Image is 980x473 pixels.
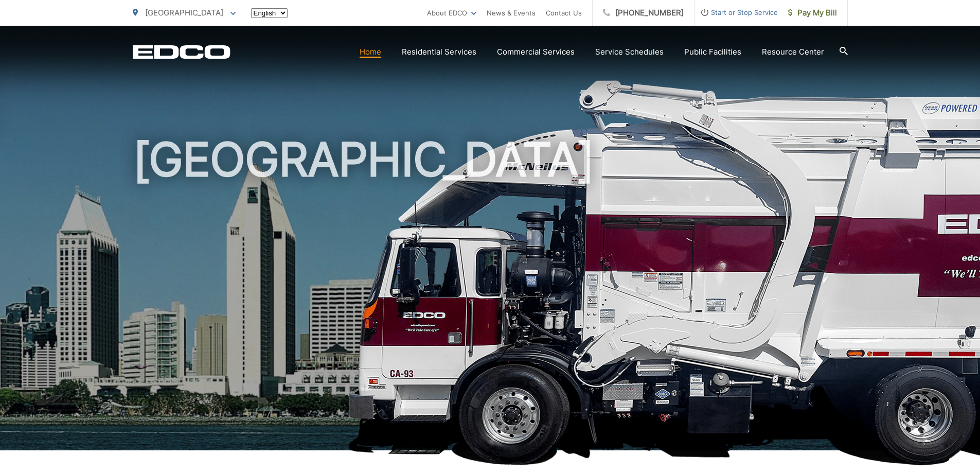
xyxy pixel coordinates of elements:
a: Contact Us [546,7,582,19]
a: About EDCO [427,7,476,19]
a: Commercial Services [497,46,575,58]
a: Resource Center [762,46,824,58]
a: Service Schedules [595,46,664,58]
a: Public Facilities [684,46,741,58]
a: EDCD logo. Return to the homepage. [133,45,230,59]
a: Home [360,46,381,58]
a: Residential Services [402,46,476,58]
select: Select a language [251,8,288,18]
h1: [GEOGRAPHIC_DATA] [133,134,848,460]
span: [GEOGRAPHIC_DATA] [145,8,223,17]
a: News & Events [487,7,536,19]
span: Pay My Bill [788,7,837,19]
